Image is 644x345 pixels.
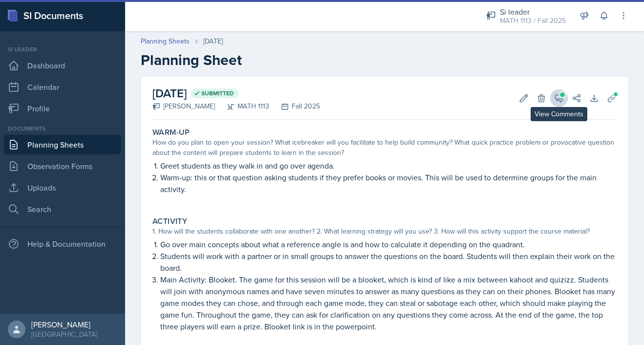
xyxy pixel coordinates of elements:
a: Calendar [4,77,121,97]
div: Fall 2025 [269,101,320,111]
div: How do you plan to open your session? What icebreaker will you facilitate to help build community... [152,137,617,158]
label: Warm-Up [152,128,190,137]
div: Documents [4,124,121,133]
div: Help & Documentation [4,234,121,254]
div: [PERSON_NAME] [31,320,97,329]
p: Students will work with a partner or in small groups to answer the questions on the board. Studen... [160,250,617,274]
a: Uploads [4,178,121,197]
h2: Planning Sheet [141,51,628,69]
div: [GEOGRAPHIC_DATA] [31,329,97,339]
p: Greet students as they walk in and go over agenda. [160,160,617,172]
div: Si leader [4,45,121,54]
a: Search [4,199,121,219]
a: Profile [4,99,121,118]
button: View Comments [550,89,568,107]
div: Si leader [500,6,566,18]
span: Submitted [201,89,234,97]
p: Go over main concepts about what a reference angle is and how to calculate it depending on the qu... [160,238,617,250]
a: Planning Sheets [4,135,121,154]
a: Observation Forms [4,156,121,176]
a: Dashboard [4,56,121,75]
div: MATH 1113 / Fall 2025 [500,16,566,26]
p: Main Activity: Blooket. The game for this session will be a blooket, which is kind of like a mix ... [160,274,617,332]
div: 1. How will the students collaborate with one another? 2. What learning strategy will you use? 3.... [152,226,617,237]
div: MATH 1113 [215,101,269,111]
label: Activity [152,216,187,226]
a: Planning Sheets [141,36,190,46]
div: [DATE] [203,36,223,46]
h2: [DATE] [152,85,320,102]
div: [PERSON_NAME] [152,101,215,111]
p: Warm-up: this or that question asking students if they prefer books or movies. This will be used ... [160,172,617,195]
